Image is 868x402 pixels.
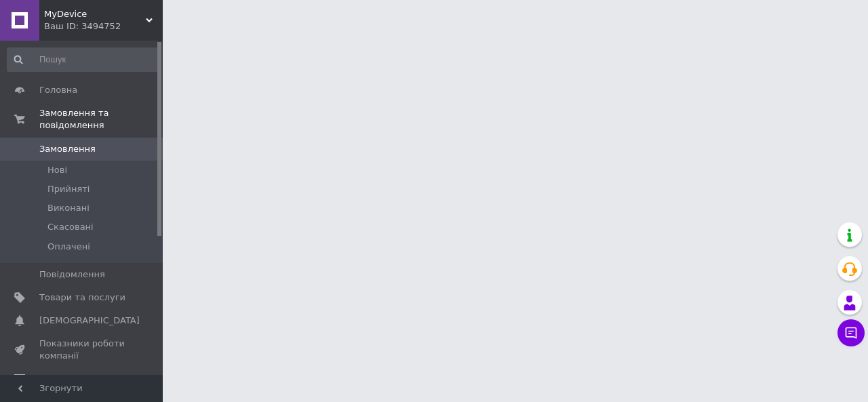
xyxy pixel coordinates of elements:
[39,268,105,281] span: Повідомлення
[47,221,94,233] span: Скасовані
[47,164,67,176] span: Нові
[39,338,125,362] span: Показники роботи компанії
[47,183,90,195] span: Прийняті
[47,241,90,253] span: Оплачені
[44,20,163,33] div: Ваш ID: 3494752
[39,107,163,132] span: Замовлення та повідомлення
[7,47,160,72] input: Пошук
[44,8,146,20] span: MyDevice
[39,315,140,327] span: [DEMOGRAPHIC_DATA]
[39,292,125,304] span: Товари та послуги
[39,374,75,386] span: Відгуки
[39,84,77,96] span: Головна
[47,202,90,214] span: Виконані
[39,143,96,155] span: Замовлення
[837,319,865,346] button: Чат з покупцем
